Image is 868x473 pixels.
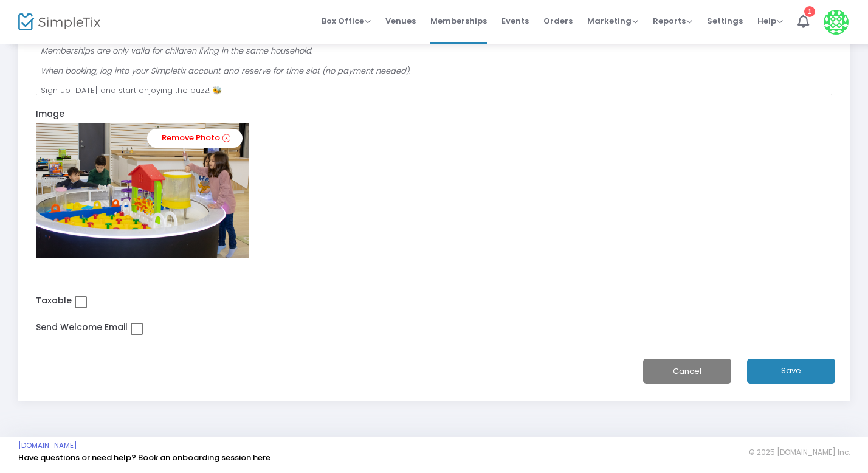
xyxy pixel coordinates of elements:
[587,15,638,27] span: Marketing
[41,45,312,57] i: Memberships are only valid for children living in the same household.
[18,452,270,463] a: Have questions or need help? Book an onboarding session here
[36,123,249,258] img: 6387515199280000603B88DE37-01F8-4A36-9BFD-6AB1E51D8E7F.png
[36,108,64,120] span: Image
[757,15,783,27] span: Help
[749,447,850,457] span: © 2025 [DOMAIN_NAME] Inc.
[41,65,410,77] i: When booking, log into your Simpletix account and reserve for time slot (no payment needed).
[36,294,833,309] p: Taxable
[543,5,573,36] span: Orders
[747,359,835,384] button: Save
[707,5,743,36] span: Settings
[147,129,243,148] a: Remove Photo
[501,5,529,36] span: Events
[41,85,827,97] p: Sign up [DATE] and start enjoying the buzz! 🐝
[643,359,731,384] button: Cancel
[36,321,429,336] p: Send Welcome Email
[430,5,487,36] span: Memberships
[18,441,77,451] a: [DOMAIN_NAME]
[653,15,692,27] span: Reports
[385,5,416,36] span: Venues
[804,6,815,17] div: 1
[322,15,371,27] span: Box Office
